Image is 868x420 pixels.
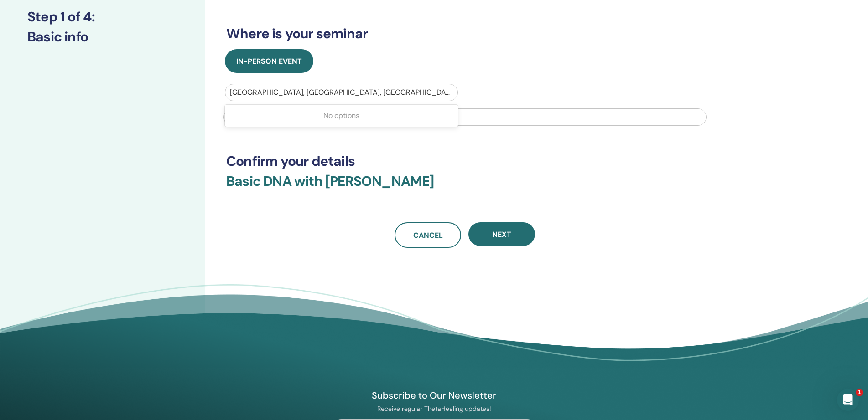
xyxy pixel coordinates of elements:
h4: Subscribe to Our Newsletter [329,389,540,401]
span: Cancel [413,230,443,240]
p: Receive regular ThetaHealing updates! [329,405,540,413]
span: 1 [856,389,863,396]
h3: Step 1 of 4 : [27,9,178,25]
a: Cancel [395,222,461,248]
button: Next [468,222,535,246]
span: Next [492,230,511,239]
iframe: Intercom live chat [837,389,859,411]
span: In-Person Event [236,56,302,66]
h3: Confirm your details [226,153,704,169]
button: In-Person Event [225,49,313,73]
div: No options [225,107,458,125]
h3: Where is your seminar [226,26,704,42]
h3: Basic info [27,29,178,45]
h3: Basic DNA with [PERSON_NAME] [226,173,704,200]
